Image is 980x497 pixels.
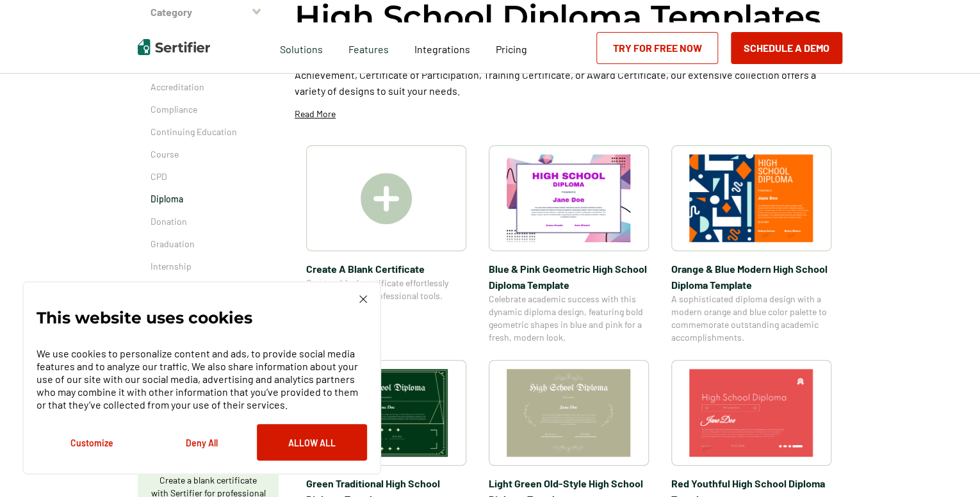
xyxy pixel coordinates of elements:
[489,293,649,344] span: Celebrate academic success with this dynamic diploma design, featuring bold geometric shapes in b...
[257,424,367,460] button: Allow All
[151,81,266,94] a: Accreditation
[489,145,649,344] a: Blue & Pink Geometric High School Diploma TemplateBlue & Pink Geometric High School Diploma Templ...
[151,238,266,250] a: Graduation
[306,261,466,277] span: Create A Blank Certificate
[151,103,266,116] a: Compliance
[348,40,389,56] span: Features
[147,424,257,460] button: Deny All
[151,193,266,206] a: Diploma
[496,43,527,55] span: Pricing
[916,436,980,497] iframe: Chat Widget
[671,261,831,293] span: Orange & Blue Modern High School Diploma Template
[37,424,147,460] button: Customize
[671,293,831,344] span: A sophisticated diploma design with a modern orange and blue color palette to commemorate outstan...
[507,154,631,242] img: Blue & Pink Geometric High School Diploma Template
[138,39,210,55] img: Sertifier | Digital Credentialing Platform
[671,145,831,344] a: Orange & Blue Modern High School Diploma TemplateOrange & Blue Modern High School Diploma Templat...
[37,311,252,324] p: This website uses cookies
[151,215,266,228] a: Donation
[151,170,266,183] a: CPD
[414,40,470,56] a: Integrations
[151,126,266,138] a: Continuing Education
[306,277,466,302] span: Create a blank certificate effortlessly using Sertifier’s professional tools.
[507,369,631,457] img: Light Green Old-Style High School Diploma Template
[324,369,448,457] img: Green Traditional High School Diploma Template
[37,347,367,411] p: We use cookies to personalize content and ads, to provide social media features and to analyze ou...
[138,58,279,328] div: Theme
[151,260,266,273] a: Internship
[731,32,842,64] button: Schedule a Demo
[489,261,649,293] span: Blue & Pink Geometric High School Diploma Template
[596,32,718,64] a: Try for Free Now
[689,154,813,242] img: Orange & Blue Modern High School Diploma Template
[295,108,336,120] p: Read More
[361,173,412,224] img: Create A Blank Certificate
[151,148,266,161] a: Course
[689,369,813,457] img: Red Youthful High School Diploma Template
[414,43,470,55] span: Integrations
[280,40,323,56] span: Solutions
[295,51,842,99] p: Explore a wide selection of customizable certificate templates at Sertifier. Whether you need a C...
[496,40,527,56] a: Pricing
[359,295,367,303] img: Cookie Popup Close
